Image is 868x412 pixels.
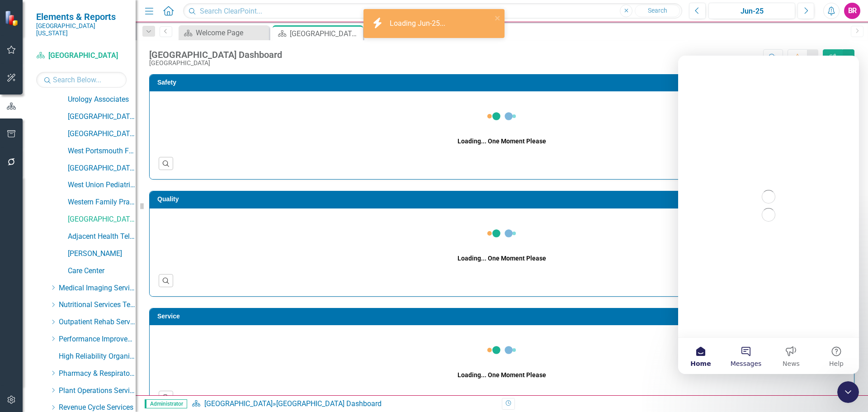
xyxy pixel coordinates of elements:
input: Search ClearPoint... [183,3,682,19]
a: Nutritional Services Team [59,300,136,310]
h3: Service [157,313,849,320]
button: Jun-25 [708,3,795,19]
a: [GEOGRAPHIC_DATA] [68,129,136,139]
div: » [192,399,495,409]
div: Loading... One Moment Please [458,370,546,379]
div: [GEOGRAPHIC_DATA] Dashboard [290,28,361,39]
a: Welcome Page [181,27,267,38]
a: [GEOGRAPHIC_DATA] [68,112,136,122]
a: Pharmacy & Respiratory [59,369,136,379]
span: Elements & Reports [36,11,127,22]
a: Urology Associates [68,95,136,105]
a: [GEOGRAPHIC_DATA] [36,51,127,61]
h3: Quality [157,196,849,203]
a: Plant Operations Services [59,386,136,396]
a: West Portsmouth Family Practice [68,146,136,156]
a: Western Family Practice [68,197,136,208]
div: [GEOGRAPHIC_DATA] Dashboard [276,399,382,408]
small: [GEOGRAPHIC_DATA][US_STATE] [36,22,127,37]
div: Loading Jun-25... [390,19,448,29]
input: Search Below... [36,72,127,88]
iframe: Intercom live chat [678,56,859,374]
div: Welcome Page [196,27,267,38]
a: [GEOGRAPHIC_DATA] [68,163,136,174]
h3: Safety [157,79,849,86]
a: [GEOGRAPHIC_DATA] [204,399,273,408]
a: High Reliability Organization [59,351,136,362]
a: [PERSON_NAME] [68,249,136,259]
img: ClearPoint Strategy [5,10,20,26]
div: Loading... One Moment Please [458,254,546,263]
div: [GEOGRAPHIC_DATA] Dashboard [149,50,282,60]
a: Care Center [68,266,136,276]
a: [GEOGRAPHIC_DATA] [68,214,136,225]
span: Search [648,7,667,14]
iframe: Intercom live chat [837,381,859,403]
div: Loading... One Moment Please [458,137,546,146]
a: Outpatient Rehab Services [59,317,136,327]
button: Search [635,5,680,17]
div: [GEOGRAPHIC_DATA] [149,60,282,66]
div: Jun-25 [712,6,792,17]
a: Performance Improvement Services [59,334,136,345]
a: Medical Imaging Services [59,283,136,294]
a: West Union Pediatric Associates [68,180,136,190]
span: Administrator [145,399,187,408]
button: close [495,13,501,23]
a: Adjacent Health Tele-Neurology (Contracted Service) [68,232,136,242]
button: BR [844,3,860,19]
